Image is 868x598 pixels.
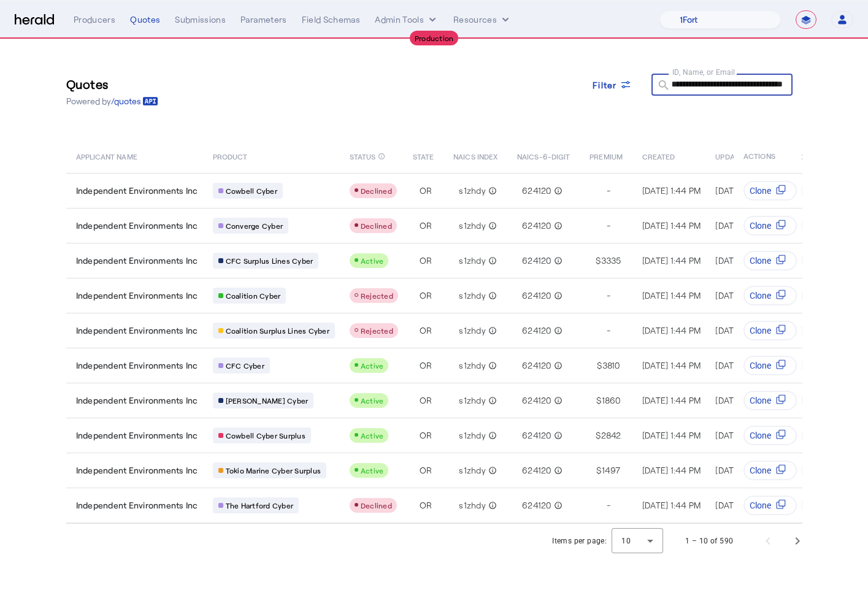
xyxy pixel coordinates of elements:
span: Clone [750,289,772,302]
div: Items per page: [552,535,607,547]
button: Clone [744,356,797,375]
span: APPLICANT NAME [76,150,137,162]
button: Clone [744,461,797,480]
span: 3810 [602,359,620,372]
span: 3335 [601,255,621,267]
button: Clone [744,251,797,270]
span: s1zhdy [459,185,486,197]
mat-icon: info_outline [486,499,497,512]
mat-icon: info_outline [486,220,497,232]
p: Powered by [66,95,158,107]
span: 624120 [522,394,551,407]
mat-icon: search [651,79,672,94]
button: Clone [744,391,797,410]
span: 624120 [522,499,551,512]
span: Clone [750,255,772,267]
span: Active [361,361,384,370]
span: 2842 [601,429,621,442]
div: Parameters [240,13,287,26]
mat-icon: info_outline [486,289,497,302]
img: Herald Logo [15,14,54,26]
span: Rejected [361,291,393,300]
span: Declined [361,501,392,510]
mat-icon: info_outline [486,359,497,372]
span: 624120 [522,185,551,197]
button: Clone [744,181,797,201]
span: [DATE] 1:47 PM [715,255,773,266]
span: Clone [750,324,772,337]
span: - [607,289,610,302]
span: CREATED [642,150,675,162]
span: Clone [750,220,772,232]
h3: Quotes [66,75,158,93]
span: UPDATED [715,150,748,162]
span: 624120 [522,429,551,442]
span: OR [420,255,432,267]
span: s1zhdy [459,499,486,512]
span: OR [420,359,432,372]
span: [DATE] 1:44 PM [642,185,701,196]
mat-icon: info_outline [551,255,563,267]
span: - [607,220,610,232]
span: $ [596,429,601,442]
span: Active [361,396,384,405]
span: 624120 [522,289,551,302]
span: [DATE] 1:44 PM [642,290,701,301]
span: [DATE] 1:44 PM [642,220,701,231]
mat-icon: info_outline [551,185,563,197]
span: Independent Environments Inc [76,359,198,372]
span: [DATE] 1:45 PM [715,220,774,231]
span: Independent Environments Inc [76,324,198,337]
span: OR [420,220,432,232]
span: Independent Environments Inc [76,429,198,442]
span: OR [420,499,432,512]
span: - [607,185,610,197]
span: Rejected [361,326,393,335]
span: $ [596,394,601,407]
span: [DATE] 1:45 PM [715,360,774,370]
span: NAICS INDEX [453,150,497,162]
span: s1zhdy [459,464,486,477]
span: [DATE] 1:44 PM [642,430,701,440]
span: OR [420,429,432,442]
span: s1zhdy [459,255,486,267]
mat-icon: info_outline [551,324,563,337]
span: Clone [750,429,772,442]
span: 624120 [522,359,551,372]
mat-label: ID, Name, or Email [672,67,735,76]
span: - [607,499,610,512]
span: Clone [750,185,772,197]
div: Quotes [130,13,160,26]
button: Resources dropdown menu [453,13,512,26]
span: NAICS-6-DIGIT [517,150,570,162]
span: [DATE] 1:44 PM [715,500,774,510]
th: ACTIONS [734,139,802,173]
mat-icon: info_outline [551,359,563,372]
span: The Hartford Cyber [226,500,294,510]
span: Clone [750,499,772,512]
mat-icon: info_outline [486,185,497,197]
button: internal dropdown menu [375,13,439,26]
span: Tokio Marine Cyber Surplus [226,466,321,475]
div: Producers [74,13,115,26]
span: s1zhdy [459,394,486,407]
a: /quotes [111,95,158,107]
span: Independent Environments Inc [76,220,198,232]
span: OR [420,394,432,407]
span: [DATE] 1:44 PM [642,465,701,475]
span: Clone [750,464,772,477]
span: Declined [361,186,392,195]
span: [DATE] 1:44 PM [715,325,774,335]
mat-icon: info_outline [486,255,497,267]
div: Submissions [175,13,226,26]
span: $ [596,255,601,267]
span: Cowbell Cyber [226,186,277,196]
span: Active [361,466,384,475]
span: Coalition Surplus Lines Cyber [226,326,329,335]
mat-icon: info_outline [486,324,497,337]
div: Production [410,31,459,45]
span: Coalition Cyber [226,291,281,301]
button: Filter [583,74,642,96]
span: Independent Environments Inc [76,255,198,267]
span: [DATE] 1:44 PM [642,360,701,370]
